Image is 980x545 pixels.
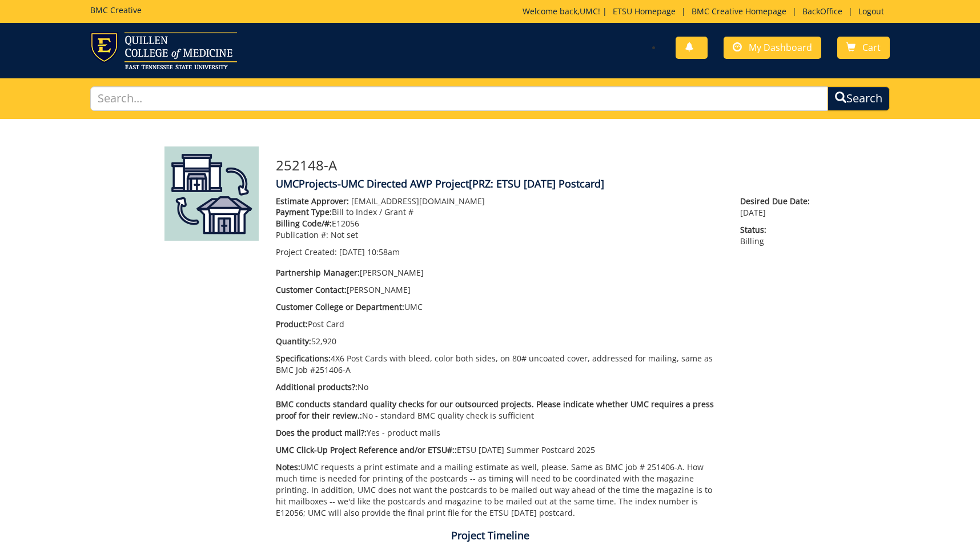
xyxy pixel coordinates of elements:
[339,246,400,257] span: [DATE] 10:58am
[276,427,367,438] span: Does the product mail?:
[90,86,828,111] input: Search...
[276,218,332,229] span: Billing Code/#:
[276,206,723,218] p: Bill to Index / Grant #
[853,6,890,17] a: Logout
[740,224,816,247] p: Billing
[276,284,723,296] p: [PERSON_NAME]
[276,336,723,347] p: 52,920
[276,229,328,240] span: Publication #:
[523,6,890,17] p: Welcome back, ! | | | |
[276,381,358,392] span: Additional products?:
[749,41,812,54] span: My Dashboard
[276,336,311,347] span: Quantity:
[276,301,404,312] span: Customer College or Department:
[276,178,816,190] h4: UMCProjects-UMC Directed AWP Project
[580,6,598,17] a: UMC
[740,224,816,236] span: Status:
[469,177,604,190] span: [PRZ: ETSU [DATE] Postcard]
[276,301,723,313] p: UMC
[828,86,890,111] button: Search
[276,284,347,295] span: Customer Contact:
[607,6,681,17] a: ETSU Homepage
[276,444,723,456] p: ETSU [DATE] Summer Postcard 2025
[740,196,816,207] span: Desired Due Date:
[156,530,824,542] h4: Project Timeline
[276,381,723,393] p: No
[276,196,723,207] p: [EMAIL_ADDRESS][DOMAIN_NAME]
[797,6,848,17] a: BackOffice
[276,399,714,421] span: BMC conducts standard quality checks for our outsourced projects. Please indicate whether UMC req...
[276,267,723,279] p: [PERSON_NAME]
[331,229,358,240] span: Not set
[862,41,881,54] span: Cart
[276,399,723,421] p: No - standard BMC quality check is sufficient
[276,462,723,519] p: UMC requests a print estimate and a mailing estimate as well, please. Same as BMC job # 251406-A....
[276,319,308,329] span: Product:
[164,146,259,241] img: Product featured image
[276,158,816,173] h3: 252148-A
[686,6,792,17] a: BMC Creative Homepage
[276,462,300,472] span: Notes:
[724,37,821,59] a: My Dashboard
[90,6,142,14] h5: BMC Creative
[276,218,723,229] p: E12056
[740,196,816,218] p: [DATE]
[276,196,349,206] span: Estimate Approver:
[276,353,723,376] p: 4X6 Post Cards with bleed, color both sides, on 80# uncoated cover, addressed for mailing, same a...
[276,267,360,278] span: Partnership Manager:
[276,319,723,330] p: Post Card
[276,444,457,455] span: UMC Click-Up Project Reference and/or ETSU#::
[90,32,237,69] img: ETSU logo
[837,37,890,59] a: Cart
[276,427,723,439] p: Yes - product mails
[276,246,337,257] span: Project Created:
[276,206,332,217] span: Payment Type:
[276,353,331,364] span: Specifications:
